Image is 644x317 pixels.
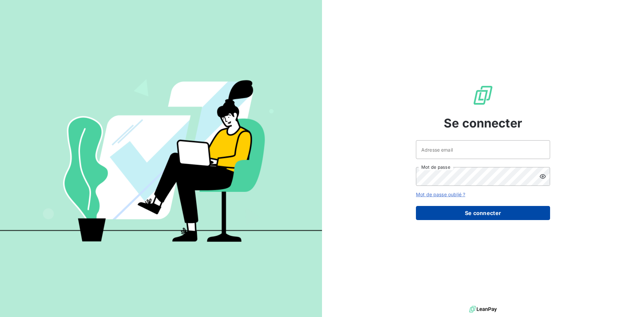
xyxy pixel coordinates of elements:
[416,206,550,220] button: Se connecter
[472,85,494,106] img: Logo LeanPay
[416,192,465,197] a: Mot de passe oublié ?
[444,114,522,132] span: Se connecter
[469,304,497,314] img: logo
[416,140,550,159] input: placeholder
